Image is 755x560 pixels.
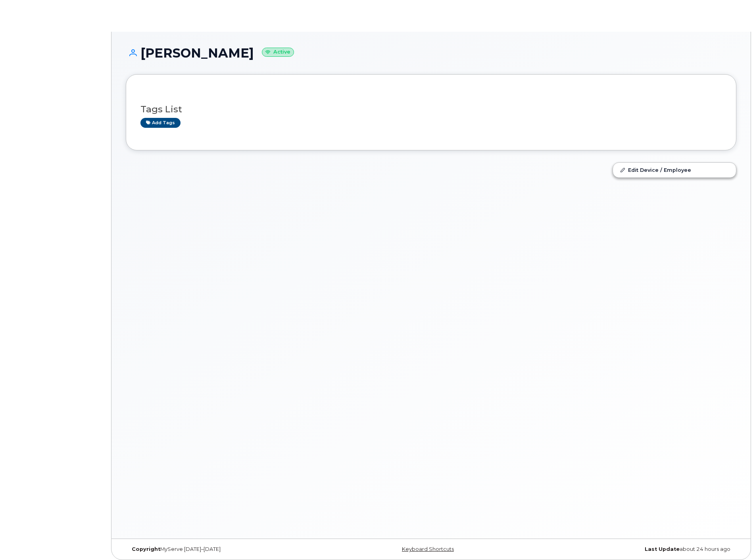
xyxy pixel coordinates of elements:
[533,546,736,552] div: about 24 hours ago
[126,46,736,60] h1: [PERSON_NAME]
[262,48,294,57] small: Active
[140,104,722,114] h3: Tags List
[132,546,160,552] strong: Copyright
[613,163,736,177] a: Edit Device / Employee
[402,546,454,552] a: Keyboard Shortcuts
[126,546,329,552] div: MyServe [DATE]–[DATE]
[645,546,680,552] strong: Last Update
[140,118,181,128] a: Add tags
